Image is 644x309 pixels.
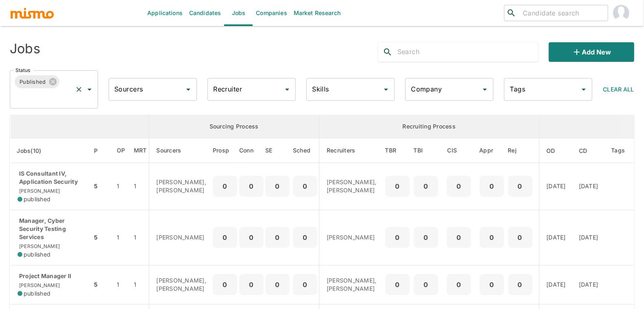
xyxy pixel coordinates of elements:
p: 0 [511,181,529,192]
th: Client Interview Scheduled [440,138,478,163]
td: [DATE] [539,265,572,304]
p: 0 [269,279,286,290]
p: [PERSON_NAME], [PERSON_NAME] [327,178,377,194]
th: Priority [92,138,110,163]
span: CD [579,146,598,156]
td: [DATE] [572,210,605,265]
p: Manager, Cyber Security Testing Services [17,217,85,241]
p: 0 [450,181,468,192]
td: 1 [132,163,149,210]
span: Jobs(10) [17,146,52,156]
span: P [94,146,108,156]
th: Rejected [506,138,539,163]
button: search [378,42,397,62]
p: 0 [296,232,314,243]
p: 0 [389,279,406,290]
th: Created At [572,138,605,163]
p: 0 [389,181,406,192]
span: published [24,250,50,259]
th: To Be Reviewed [383,138,412,163]
button: Open [84,84,95,95]
p: 0 [417,181,435,192]
p: 0 [296,181,314,192]
button: Clear [73,84,85,95]
button: Open [282,84,293,95]
p: [PERSON_NAME], [PERSON_NAME] [157,276,207,293]
button: Open [578,84,589,95]
p: 0 [242,279,260,290]
button: Open [380,84,392,95]
p: 0 [483,181,501,192]
p: 0 [511,279,529,290]
span: [PERSON_NAME] [17,282,60,288]
p: 0 [269,181,286,192]
td: 5 [92,210,110,265]
p: 0 [483,279,501,290]
td: [DATE] [572,265,605,304]
td: 1 [132,265,149,304]
th: Onboarding Date [539,138,572,163]
td: [DATE] [572,163,605,210]
button: Add new [549,42,634,62]
p: 0 [269,232,286,243]
p: 0 [417,279,435,290]
img: Carmen Vilachá [613,5,629,21]
p: 0 [216,181,234,192]
th: Prospects [213,138,239,163]
p: [PERSON_NAME] [327,233,377,242]
p: [PERSON_NAME], [PERSON_NAME] [157,178,207,194]
p: 0 [242,232,260,243]
span: published [24,289,50,298]
th: To Be Interviewed [412,138,440,163]
button: Open [183,84,194,95]
span: Clear All [603,86,634,93]
td: 5 [92,163,110,210]
th: Open Positions [110,138,132,163]
td: 5 [92,265,110,304]
span: [PERSON_NAME] [17,188,60,194]
span: Published [15,77,51,87]
td: 1 [110,210,132,265]
img: logo [10,7,55,19]
th: Sourcing Process [149,115,319,138]
span: OD [547,146,566,156]
span: [PERSON_NAME] [17,243,60,249]
button: Open [479,84,491,95]
p: 0 [216,232,234,243]
div: Published [15,75,59,88]
th: Recruiters [319,138,383,163]
th: Recruiting Process [319,115,539,138]
p: 0 [389,232,406,243]
p: IS Consultant IV, Application Security [17,170,85,186]
input: Search [397,46,538,59]
td: 1 [110,265,132,304]
td: 1 [132,210,149,265]
label: Status [15,67,30,74]
th: Sched [291,138,319,163]
p: 0 [417,232,435,243]
p: 0 [296,279,314,290]
p: 0 [450,279,468,290]
th: Sent Emails [264,138,291,163]
p: 0 [511,232,529,243]
input: Candidate search [520,7,605,19]
th: Market Research Total [132,138,149,163]
span: published [24,195,50,203]
td: [DATE] [539,163,572,210]
p: 0 [450,232,468,243]
td: 1 [110,163,132,210]
th: Approved [478,138,506,163]
p: 0 [216,279,234,290]
th: Sourcers [149,138,213,163]
th: Tags [605,138,634,163]
td: [DATE] [539,210,572,265]
p: [PERSON_NAME] [157,233,207,242]
p: 0 [242,181,260,192]
p: [PERSON_NAME], [PERSON_NAME] [327,276,377,293]
p: Project Manager II [17,272,85,280]
p: 0 [483,232,501,243]
th: Connections [239,138,264,163]
h4: Jobs [10,41,40,57]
